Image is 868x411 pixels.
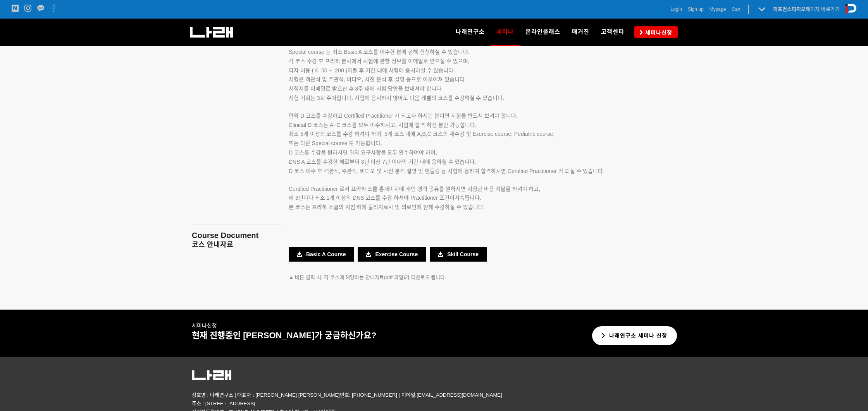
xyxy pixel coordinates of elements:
[289,76,466,82] span: 시험은 객관식 및 주관식, 비디오, 사진 분석 후 설명 등으로 이루어져 있습니다.
[192,322,217,329] u: 신청
[491,19,520,46] a: 세미나
[289,49,470,55] span: Special course 는 최소 Basic A 코스를 이수한 분에 한해 신청하실 수 있습니다.
[192,331,376,340] span: 현재 진행중인 [PERSON_NAME]가 궁금하신가요?
[289,131,555,137] span: 최소 5개 이상의 코스를 수강 하셔야 하며, 5개 코스 내에 A,B,C 코스의 재수강 및 Exercise course, Pediatric course,
[520,19,566,46] a: 온라인클래스
[289,95,504,101] span: 시험 기회는 3회 주어집니다. 시험에 응시하지 않아도 다음 레벨의 코스를 수강하실 수 있습니다.
[688,5,704,13] a: Sign up
[289,58,470,64] span: 각 코스 수강 후 프라하 본사에서 시험에 관한 정보를 이메일로 받으실 수 있으며,
[525,28,560,35] span: 온라인클래스
[289,67,455,74] span: 각자 비용 ( € 50 ~ 200 )지불 후 기간 내에 시험에 응시하실 수 있습니다.
[289,159,476,165] span: DNS A 코스를 수강한 해로부터 3년 이상 7년 이내의 기간 내에 응하실 수 있습니다.
[289,140,382,146] span: 또는 다른 Special course 도 가능합니다.
[566,19,595,46] a: 매거진
[773,6,806,12] strong: 퍼포먼스피지오
[289,86,443,92] span: 시험지를 이메일로 받으신 후 8주 내에 시험 답안을 보내셔야 합니다.
[710,5,726,13] a: Mypage
[450,19,491,46] a: 나래연구소
[430,247,487,262] a: Skill Course
[595,19,630,46] a: 고객센터
[289,204,485,210] span: 본 코스는 프라하 스쿨의 지침 하에 물리치료사 및 의료인에 한해 수강하실 수 있습니다.
[289,149,437,156] span: D 코스를 수강을 원하시면 위의 요구사항을 모두 완수하여야 하며,
[289,186,540,192] span: Certified Practitioner 로서 프라하 스쿨 홈페이지에 개인 경력 공유를 원하시면 지정한 비용 지불을 하셔야 하고,
[289,274,446,280] span: ▲ 버튼 클릭 시, 각 코스에 해당하는 안내자료(pdf 파일)가 다운로드 됩니다.
[289,247,354,262] a: Basic A Course
[496,26,514,38] span: 세미나
[455,195,481,201] span: 지속됩니다.
[773,6,840,12] a: 퍼포먼스피지오페이지 바로가기
[456,28,485,35] span: 나래연구소
[634,26,678,38] a: 세미나신청
[289,168,604,174] span: D 코스 이수 후 객관식, 주관식, 비디오 및 사진 분석 설명 및 핸들링 등 시험에 응하여 합격하시면 Certified Practitioner 가 되실 수 있습니다.
[671,5,682,13] a: Login
[572,28,589,35] span: 매거진
[192,231,258,240] span: Course Document
[592,326,677,345] a: 나래연구소 세미나 신청
[643,29,672,36] span: 세미나신청
[289,195,455,201] span: 매 3년마다 최소 1개 이상의 DNS 코스를 수강 하셔야 Practitioner 조건이
[289,122,476,128] span: Clinical D 코스는 A~C 코스를 모두 이수하시고, 시험에 합격 하신 분만 가능합니다.
[601,28,624,35] span: 고객센터
[192,322,207,329] a: 세미나
[732,5,741,13] a: Cart
[192,370,231,380] img: 5c63318082161.png
[358,247,426,262] a: Exercise Course
[192,391,676,408] p: 상호명 : 나래연구소 | 대표자 : [PERSON_NAME] [PERSON_NAME]번호: [PHONE_NUMBER] | 이메일:[EMAIL_ADDRESS][DOMAIN_NA...
[192,241,233,248] span: 코스 안내자료
[289,113,518,119] span: 만약 D 코스를 수강하고 Certified Practitioner 가 되고자 하시는 분이면 시험을 반드시 보셔야 합니다.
